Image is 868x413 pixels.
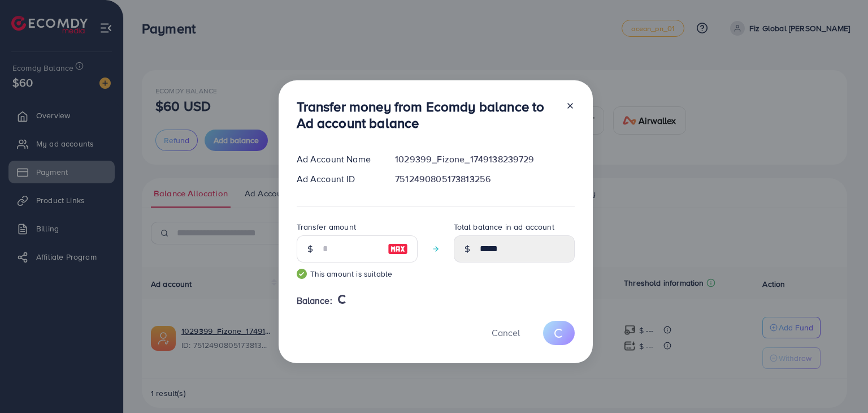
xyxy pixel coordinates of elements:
[820,362,860,405] iframe: Chat
[454,221,554,233] label: Total balance in ad account
[288,173,387,186] div: Ad Account ID
[386,173,583,186] div: 7512490805173813256
[297,294,332,307] span: Balance:
[297,269,307,279] img: guide
[492,326,520,339] span: Cancel
[478,321,534,345] button: Cancel
[386,153,583,166] div: 1029399_Fizone_1749138239729
[297,268,418,279] small: This amount is suitable
[297,221,356,233] label: Transfer amount
[388,242,408,256] img: image
[297,98,557,131] h3: Transfer money from Ecomdy balance to Ad account balance
[288,153,387,166] div: Ad Account Name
